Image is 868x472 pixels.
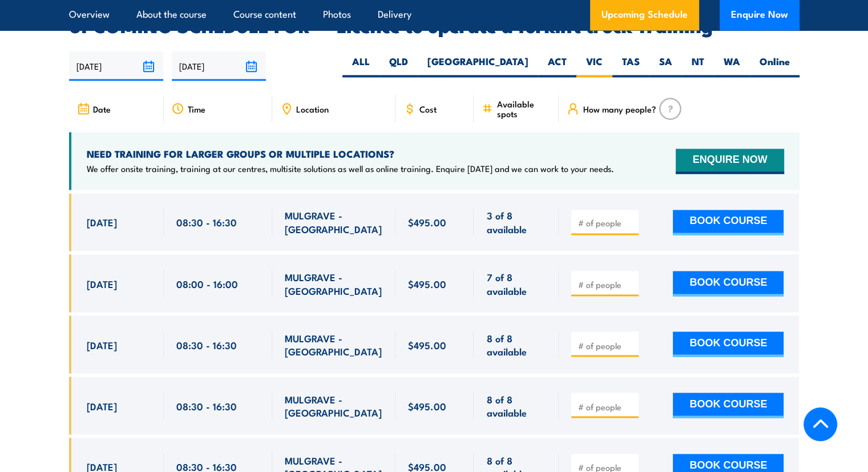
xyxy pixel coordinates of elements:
span: Date [93,104,111,114]
span: Available spots [496,99,551,118]
button: BOOK COURSE [673,271,784,296]
button: BOOK COURSE [673,210,784,235]
span: MULGRAVE - [GEOGRAPHIC_DATA] [285,270,383,297]
p: We offer onsite training, training at our centres, multisite solutions as well as online training... [87,163,614,174]
button: BOOK COURSE [673,393,784,418]
input: # of people [578,278,635,290]
input: # of people [578,401,635,412]
label: ALL [342,55,380,77]
span: $495.00 [408,277,446,290]
label: TAS [612,55,649,77]
input: To date [172,51,266,81]
span: MULGRAVE - [GEOGRAPHIC_DATA] [285,392,383,419]
span: Cost [419,104,437,114]
input: From date [69,51,163,81]
span: $495.00 [408,215,446,229]
span: 08:00 - 16:00 [176,277,238,290]
span: 8 of 8 available [486,392,546,419]
span: MULGRAVE - [GEOGRAPHIC_DATA] [285,209,383,235]
span: $495.00 [408,399,446,412]
span: [DATE] [87,399,117,412]
input: # of people [578,217,635,229]
span: 7 of 8 available [486,270,546,297]
h4: NEED TRAINING FOR LARGER GROUPS OR MULTIPLE LOCATIONS? [87,147,614,160]
input: # of people [578,339,635,351]
label: QLD [380,55,418,77]
span: [DATE] [87,338,117,351]
label: ACT [538,55,576,77]
button: ENQUIRE NOW [676,149,784,174]
label: WA [714,55,750,77]
label: VIC [576,55,612,77]
span: 08:30 - 16:30 [176,399,237,412]
h2: UPCOMING SCHEDULE FOR - "Licence to operate a forklift truck Training" [69,17,800,33]
label: NT [682,55,714,77]
label: Online [750,55,800,77]
label: [GEOGRAPHIC_DATA] [418,55,538,77]
span: Location [296,104,329,114]
span: 3 of 8 available [486,209,546,235]
span: 8 of 8 available [486,331,546,358]
span: MULGRAVE - [GEOGRAPHIC_DATA] [285,331,383,358]
span: 08:30 - 16:30 [176,338,237,351]
span: [DATE] [87,277,117,290]
button: BOOK COURSE [673,331,784,357]
span: $495.00 [408,338,446,351]
label: SA [649,55,682,77]
span: Time [188,104,205,114]
span: [DATE] [87,215,117,229]
span: How many people? [583,104,656,114]
span: 08:30 - 16:30 [176,215,237,229]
